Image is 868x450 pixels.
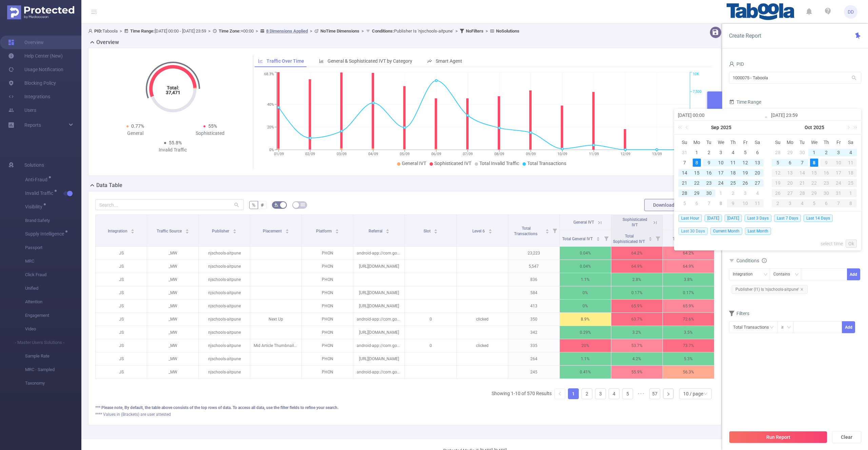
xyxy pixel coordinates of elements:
[739,198,751,208] td: October 10, 2025
[796,139,808,145] span: Tu
[691,147,703,158] td: September 1, 2025
[832,137,845,147] th: Fri
[8,103,36,117] a: Users
[845,198,857,208] td: November 8, 2025
[680,169,689,177] div: 14
[710,121,720,134] a: Sep
[274,203,278,207] i: icon: bg-colors
[751,188,764,198] td: October 4, 2025
[715,198,727,208] td: October 8, 2025
[751,168,764,178] td: September 20, 2025
[453,28,460,34] span: >
[130,28,155,34] b: Time Range:
[741,179,749,187] div: 26
[25,241,81,254] span: Passport
[691,158,703,168] td: September 8, 2025
[88,28,519,34] span: Taboola [DATE] 00:00 - [DATE] 23:59 +00:00
[741,169,749,177] div: 19
[703,198,715,208] td: October 7, 2025
[557,152,567,156] tspan: 10/09
[729,33,761,39] span: Create Report
[727,137,739,147] th: Thu
[820,158,832,168] td: October 9, 2025
[834,148,843,157] div: 3
[623,389,633,399] a: 5
[684,121,690,134] a: Previous month (PageUp)
[678,158,691,168] td: September 7, 2025
[798,159,806,167] div: 7
[832,159,845,167] div: 10
[784,158,796,168] td: October 6, 2025
[88,29,94,33] i: icon: user
[784,147,796,158] td: September 29, 2025
[25,349,81,363] span: Sample Rate
[717,189,725,197] div: 1
[24,118,41,132] a: Reports
[753,169,762,177] div: 20
[24,122,41,128] span: Reports
[741,159,749,167] div: 12
[636,388,647,399] span: •••
[368,152,378,156] tspan: 04/09
[850,121,859,134] a: Next year (Control + right)
[691,188,703,198] td: September 29, 2025
[678,178,691,188] td: September 21, 2025
[434,161,471,166] span: Sophisticated IVT
[729,61,734,67] i: icon: user
[845,159,857,167] div: 11
[636,388,647,399] li: Next 5 Pages
[254,28,260,34] span: >
[25,204,45,209] span: Visibility
[135,146,210,154] div: Invalid Traffic
[267,125,274,129] tspan: 20%
[784,198,796,208] td: November 3, 2025
[609,388,619,399] li: 4
[772,188,784,198] td: October 26, 2025
[820,168,832,178] td: October 16, 2025
[808,147,821,158] td: October 1, 2025
[798,148,806,157] div: 30
[680,199,689,207] div: 5
[727,147,739,158] td: September 4, 2025
[609,389,619,399] a: 4
[649,388,660,399] li: 57
[703,158,715,168] td: September 9, 2025
[727,198,739,208] td: October 9, 2025
[568,388,579,399] li: 1
[845,178,857,188] td: October 25, 2025
[784,178,796,188] td: October 20, 2025
[820,198,832,208] td: November 6, 2025
[772,178,784,188] td: October 19, 2025
[703,168,715,178] td: September 16, 2025
[666,392,670,396] i: icon: right
[8,49,63,63] a: Help Center (New)
[741,148,749,157] div: 5
[774,159,782,167] div: 5
[784,137,796,147] th: Mon
[739,158,751,168] td: September 12, 2025
[808,168,821,178] td: October 15, 2025
[832,158,845,168] td: October 10, 2025
[820,159,832,167] div: 9
[753,159,762,167] div: 13
[705,159,713,167] div: 9
[372,28,453,34] span: Publisher Is 'njschools-aitpune'
[693,159,701,167] div: 8
[337,152,347,156] tspan: 03/09
[781,322,788,333] div: ≥
[359,28,366,34] span: >
[703,147,715,158] td: September 2, 2025
[753,189,762,197] div: 4
[589,152,598,156] tspan: 11/09
[729,169,737,177] div: 18
[808,198,821,208] td: November 5, 2025
[727,168,739,178] td: September 18, 2025
[96,38,119,46] h2: Overview
[796,178,808,188] td: October 21, 2025
[479,161,519,166] span: Total Invalid Traffic
[691,198,703,208] td: October 6, 2025
[494,152,504,156] tspan: 08/09
[683,389,703,399] div: 10 / page
[705,148,713,157] div: 2
[693,189,701,197] div: 29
